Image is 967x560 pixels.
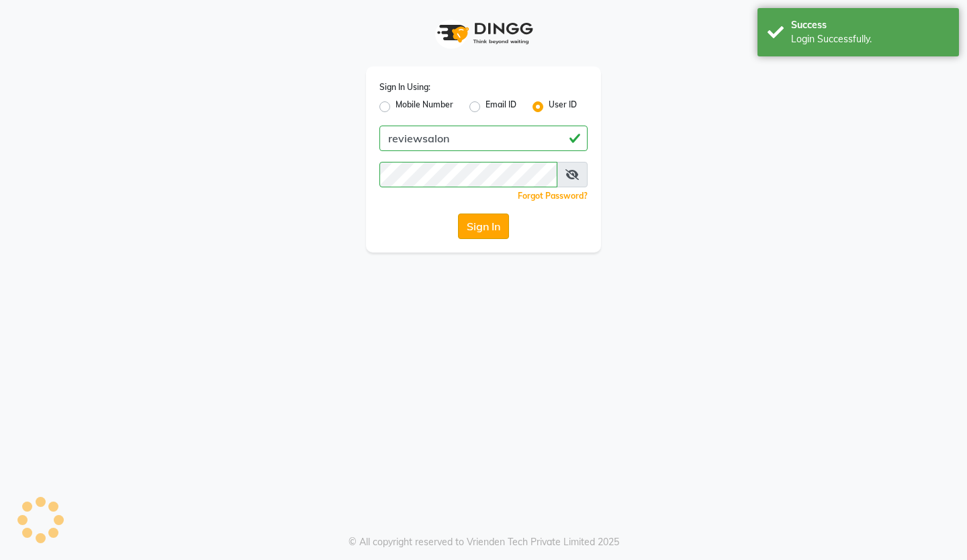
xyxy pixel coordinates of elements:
div: Success [791,18,949,32]
button: Sign In [458,214,509,239]
input: Username [379,162,557,187]
label: Email ID [486,99,516,115]
input: Username [379,126,588,151]
a: Forgot Password? [518,191,588,201]
label: Sign In Using: [379,81,430,93]
img: logo1.svg [430,13,537,53]
label: User ID [549,99,577,115]
label: Mobile Number [396,99,453,115]
div: Login Successfully. [791,32,949,46]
